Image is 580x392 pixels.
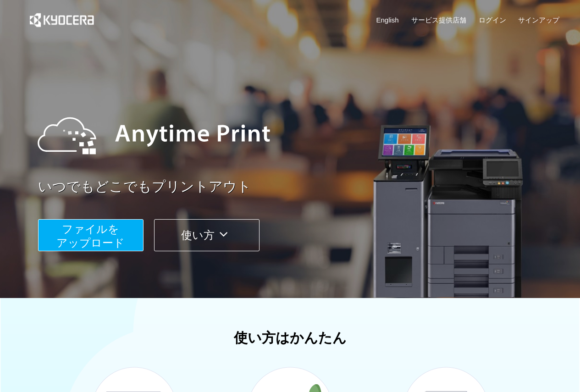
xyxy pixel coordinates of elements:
[376,15,399,25] a: English
[38,219,144,251] button: ファイルを​​アップロード
[518,15,559,25] a: サインアップ
[56,223,125,249] span: ファイルを ​​アップロード
[154,219,260,251] button: 使い方
[411,15,466,25] a: サービス提供店舗
[38,177,565,197] a: いつでもどこでもプリントアウト
[479,15,506,25] a: ログイン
